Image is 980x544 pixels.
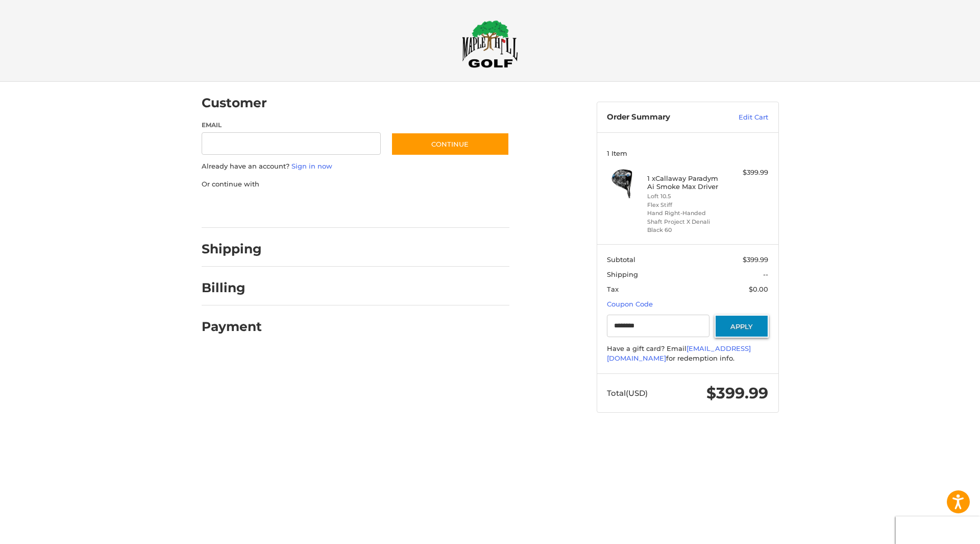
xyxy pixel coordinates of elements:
p: Already have an account? [202,161,509,172]
iframe: Google Customer Reviews [896,516,980,544]
h2: Payment [202,319,262,335]
span: $399.99 [706,384,768,403]
span: $0.00 [749,285,768,293]
span: Tax [607,285,619,293]
h3: Order Summary [607,112,717,123]
h2: Customer [202,95,267,111]
li: Loft 10.5 [647,192,725,201]
label: Email [202,121,381,130]
a: Coupon Code [607,300,653,308]
h3: 1 Item [607,149,768,157]
a: Edit Cart [717,112,768,123]
span: Total (USD) [607,388,648,398]
span: Shipping [607,270,638,278]
li: Shaft Project X Denali Black 60 [647,218,725,234]
div: $399.99 [728,168,768,178]
h2: Shipping [202,241,262,257]
iframe: PayPal-venmo [371,199,448,218]
span: Subtotal [607,255,635,264]
li: Hand Right-Handed [647,209,725,218]
input: Gift Certificate or Coupon Code [607,315,709,338]
h2: Billing [202,280,261,296]
iframe: PayPal-paypal [198,199,275,218]
span: $399.99 [743,255,768,264]
button: Continue [391,132,509,156]
div: Have a gift card? Email for redemption info. [607,344,768,364]
li: Flex Stiff [647,201,725,209]
iframe: PayPal-paylater [285,199,361,218]
button: Apply [715,315,769,338]
span: -- [763,270,768,278]
h4: 1 x Callaway Paradym Ai Smoke Max Driver [647,174,725,191]
a: Sign in now [291,162,332,170]
p: Or continue with [202,179,509,190]
img: Maple Hill Golf [462,20,518,68]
